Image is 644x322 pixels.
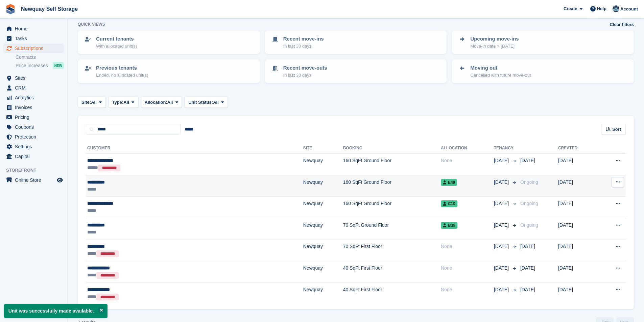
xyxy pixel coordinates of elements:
[343,175,441,197] td: 160 SqFt Ground Floor
[303,197,343,218] td: Newquay
[15,44,55,53] span: Subscriptions
[520,265,535,271] span: [DATE]
[343,261,441,283] td: 40 SqFt First Floor
[441,265,494,272] div: None
[78,21,105,27] h6: Quick views
[494,286,510,293] span: [DATE]
[96,43,137,50] p: With allocated unit(s)
[441,286,494,293] div: None
[520,158,535,163] span: [DATE]
[96,64,148,72] p: Previous tenants
[303,261,343,283] td: Newquay
[303,282,343,304] td: Newquay
[15,142,55,151] span: Settings
[303,240,343,261] td: Newquay
[15,73,55,83] span: Sites
[558,240,597,261] td: [DATE]
[3,73,64,83] a: menu
[53,62,64,69] div: NEW
[303,154,343,175] td: Newquay
[3,83,64,93] a: menu
[15,132,55,142] span: Protection
[494,179,510,186] span: [DATE]
[343,154,441,175] td: 160 SqFt Ground Floor
[303,175,343,197] td: Newquay
[343,240,441,261] td: 70 SqFt First Floor
[558,143,597,154] th: Created
[564,5,577,12] span: Create
[3,142,64,151] a: menu
[15,24,55,33] span: Home
[470,35,519,43] p: Upcoming move-ins
[343,218,441,240] td: 70 SqFt Ground Floor
[520,201,538,206] span: Ongoing
[343,197,441,218] td: 160 SqFt Ground Floor
[16,63,48,69] span: Price increases
[613,5,619,12] img: Colette Pearce
[520,287,535,292] span: [DATE]
[78,60,259,82] a: Previous tenants Ended, no allocated unit(s)
[15,175,55,185] span: Online Store
[558,282,597,304] td: [DATE]
[494,200,510,207] span: [DATE]
[15,122,55,132] span: Coupons
[3,103,64,112] a: menu
[3,34,64,43] a: menu
[141,97,182,108] button: Allocation: All
[15,34,55,43] span: Tasks
[5,4,16,14] img: stora-icon-8386f47178a22dfd0bd8f6a31ec36ba5ce8667c1dd55bd0f319d3a0aa187defe.svg
[283,35,324,43] p: Recent move-ins
[441,243,494,250] div: None
[56,176,64,184] a: Preview store
[123,99,129,106] span: All
[109,97,138,108] button: Type: All
[15,93,55,102] span: Analytics
[520,244,535,249] span: [DATE]
[18,3,80,15] a: Newquay Self Storage
[612,126,621,133] span: Sort
[16,62,64,69] a: Price increases NEW
[15,83,55,93] span: CRM
[343,282,441,304] td: 40 SqFt First Floor
[3,175,64,185] a: menu
[303,218,343,240] td: Newquay
[78,31,259,53] a: Current tenants With allocated unit(s)
[15,103,55,112] span: Invoices
[610,21,634,28] a: Clear filters
[558,261,597,283] td: [DATE]
[558,218,597,240] td: [DATE]
[283,64,327,72] p: Recent move-outs
[494,222,510,229] span: [DATE]
[494,157,510,164] span: [DATE]
[81,99,91,106] span: Site:
[283,43,324,50] p: In last 30 days
[494,265,510,272] span: [DATE]
[620,6,638,13] span: Account
[343,143,441,154] th: Booking
[494,143,518,154] th: Tenancy
[3,24,64,33] a: menu
[3,44,64,53] a: menu
[167,99,173,106] span: All
[558,175,597,197] td: [DATE]
[597,5,606,12] span: Help
[185,97,228,108] button: Unit Status: All
[303,143,343,154] th: Site
[96,72,148,79] p: Ended, no allocated unit(s)
[86,143,303,154] th: Customer
[3,113,64,122] a: menu
[441,200,457,207] span: C10
[4,304,108,318] p: Unit was successfully made available.
[16,54,64,60] a: Contracts
[470,43,519,50] p: Move-in date > [DATE]
[266,31,446,53] a: Recent move-ins In last 30 days
[453,60,633,82] a: Moving out Cancelled with future move-out
[266,60,446,82] a: Recent move-outs In last 30 days
[213,99,219,106] span: All
[558,197,597,218] td: [DATE]
[3,93,64,102] a: menu
[3,122,64,132] a: menu
[441,222,457,229] span: B39
[96,35,137,43] p: Current tenants
[520,179,538,185] span: Ongoing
